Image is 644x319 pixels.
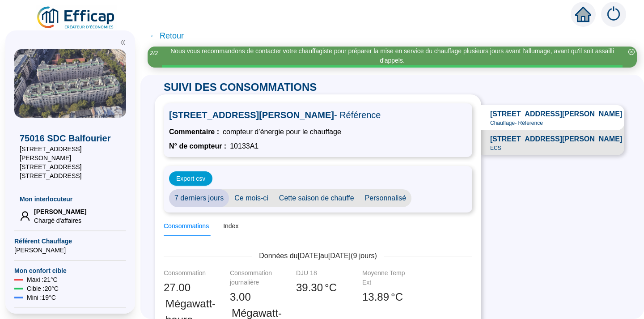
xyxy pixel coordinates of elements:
[360,189,412,207] span: Personnalisé
[164,281,176,293] span: 27
[27,293,56,302] span: Mini : 19 °C
[296,281,308,293] span: 39
[14,246,126,255] span: [PERSON_NAME]
[169,141,226,152] span: N° de compteur :
[230,141,258,152] span: 10133A1
[20,145,121,162] span: [STREET_ADDRESS][PERSON_NAME]
[490,109,622,119] span: [STREET_ADDRESS][PERSON_NAME]
[155,81,326,93] span: SUIVI DES CONSOMMATIONS
[34,216,86,225] span: Chargé d'affaires
[169,127,219,137] span: Commentaire :
[362,268,407,287] div: Moyenne Temp Ext
[34,207,86,216] span: [PERSON_NAME]
[490,134,643,145] span: [STREET_ADDRESS][PERSON_NAME] - ECS
[20,162,121,171] span: [STREET_ADDRESS]
[490,145,501,152] span: ECS
[575,6,591,22] span: home
[223,221,238,231] div: Index
[236,291,250,303] span: .00
[308,281,323,293] span: .30
[149,30,184,42] span: ← Retour
[27,284,59,293] span: Cible : 20 °C
[169,189,229,207] span: 7 derniers jours
[14,266,126,275] span: Mon confort cible
[362,291,374,303] span: 13
[628,49,635,55] span: close-circle
[20,195,121,204] span: Mon interlocuteur
[296,268,341,278] div: DJU 18
[164,268,208,278] div: Consommation
[176,174,205,183] span: Export csv
[14,237,126,246] span: Référent Chauffage
[223,127,341,137] span: compteur d’énergie pour le chauffage
[391,289,403,305] span: °C
[374,291,389,303] span: .89
[169,109,467,121] span: [STREET_ADDRESS][PERSON_NAME]
[230,268,275,287] div: Consommation journalière
[252,251,384,261] span: Données du [DATE] au [DATE] ( 9 jours)
[601,2,626,27] img: alerts
[20,171,121,180] span: [STREET_ADDRESS]
[325,280,337,296] span: °C
[334,110,381,120] span: - Référence
[490,119,543,127] span: Chauffage - Référence
[27,275,58,284] span: Maxi : 21 °C
[230,291,236,303] span: 3
[150,50,158,56] i: 2 / 2
[164,221,209,231] div: Consommations
[20,211,30,221] span: user
[229,189,274,207] span: Ce mois-ci
[162,47,623,65] div: Nous vous recommandons de contacter votre chauffagiste pour préparer la mise en service du chauff...
[20,132,121,145] span: 75016 SDC Balfourier
[120,39,126,46] span: double-left
[176,281,191,293] span: .00
[274,189,360,207] span: Cette saison de chauffe
[36,5,117,30] img: efficap energie logo
[169,171,212,186] button: Export csv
